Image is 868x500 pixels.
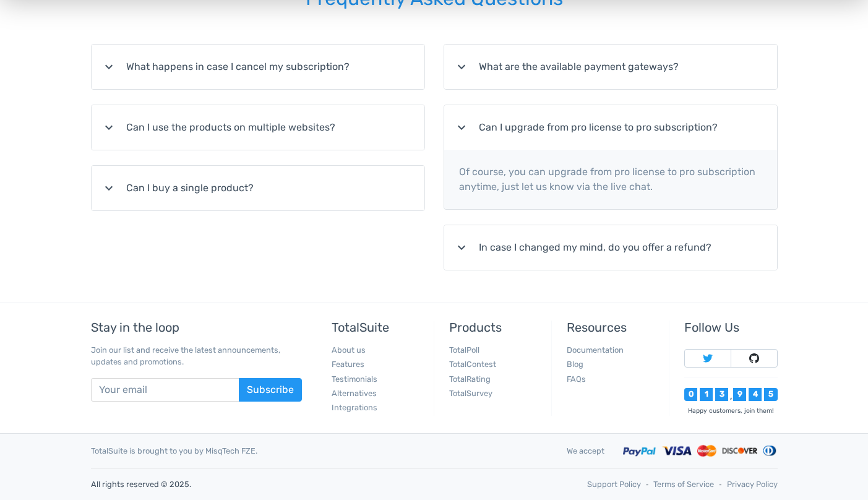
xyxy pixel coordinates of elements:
[700,388,713,401] div: 1
[567,374,586,384] a: FAQs
[684,406,777,415] div: Happy customers, join them!
[449,321,542,334] h5: Products
[332,403,377,412] a: Integrations
[567,360,583,369] a: Blog
[82,445,557,457] div: TotalSuite is brought to you by MisqTech FZE.
[101,181,116,196] i: expand_more
[444,105,777,150] summary: expand_moreCan I upgrade from pro license to pro subscription?
[623,444,778,458] img: Accepted payment methods
[91,378,239,402] input: Your email
[332,321,424,334] h5: TotalSuite
[444,150,777,209] p: Of course, you can upgrade from pro license to pro subscription anytime, just let us know via the...
[567,345,624,355] a: Documentation
[684,388,697,401] div: 0
[646,478,648,490] span: ‐
[332,374,377,384] a: Testimonials
[454,59,469,74] i: expand_more
[733,388,746,401] div: 9
[239,378,302,402] button: Subscribe
[449,389,492,398] a: TotalSurvey
[728,393,733,401] div: ,
[557,445,614,457] div: We accept
[444,225,777,270] summary: expand_moreIn case I changed my mind, do you offer a refund?
[444,45,777,89] summary: expand_moreWhat are the available payment gateways?
[101,120,116,135] i: expand_more
[449,345,479,355] a: TotalPoll
[653,478,714,490] a: Terms of Service
[454,240,469,255] i: expand_more
[567,321,660,334] h5: Resources
[727,478,778,490] a: Privacy Policy
[449,374,491,384] a: TotalRating
[684,321,777,334] h5: Follow Us
[703,353,713,363] img: Follow TotalSuite on Twitter
[332,345,366,355] a: About us
[449,360,496,369] a: TotalContest
[587,478,641,490] a: Support Policy
[101,59,116,74] i: expand_more
[749,388,762,401] div: 4
[92,166,424,210] summary: expand_moreCan I buy a single product?
[454,120,469,135] i: expand_more
[91,321,302,334] h5: Stay in the loop
[715,388,728,401] div: 3
[91,344,302,368] p: Join our list and receive the latest announcements, updates and promotions.
[719,478,721,490] span: ‐
[92,105,424,150] summary: expand_moreCan I use the products on multiple websites?
[92,45,424,89] summary: expand_moreWhat happens in case I cancel my subscription?
[332,389,377,398] a: Alternatives
[332,360,364,369] a: Features
[91,478,425,490] p: All rights reserved © 2025.
[749,353,759,363] img: Follow TotalSuite on Github
[764,388,777,401] div: 5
